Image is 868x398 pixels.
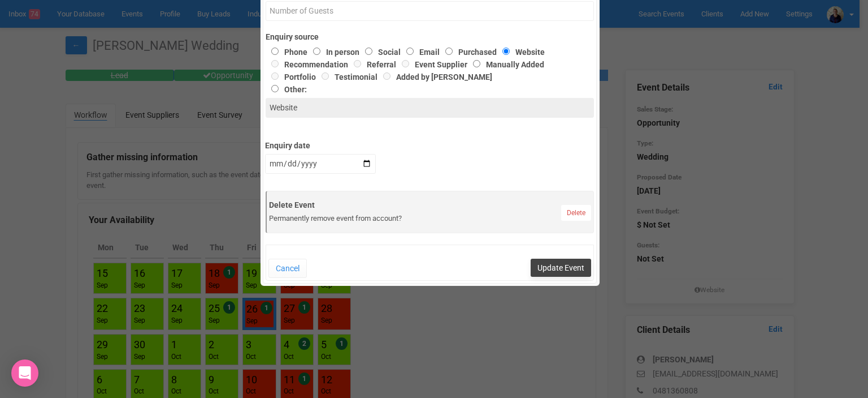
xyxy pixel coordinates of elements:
label: Event Supplier [396,60,467,69]
label: Enquiry source [266,31,594,42]
label: Phone [266,48,307,57]
label: Added by [PERSON_NAME] [377,72,492,82]
button: Update Event [531,259,591,277]
label: Purchased [440,48,497,57]
button: Cancel [268,259,307,278]
div: Permanently remove event from account? [269,213,591,224]
label: Social [359,48,401,57]
label: Referral [348,60,396,69]
label: Enquiry date [265,136,376,151]
label: Website [497,48,545,57]
label: Recommendation [266,60,348,69]
label: In person [307,48,359,57]
label: Portfolio [266,72,316,82]
div: Open Intercom Messenger [11,360,38,387]
a: Delete [561,205,591,221]
label: Email [401,48,440,57]
label: Testimonial [316,72,377,82]
label: Manually Added [467,60,544,69]
label: Delete Event [269,199,591,211]
input: Number of Guests [266,1,594,21]
label: Other: [266,83,578,95]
